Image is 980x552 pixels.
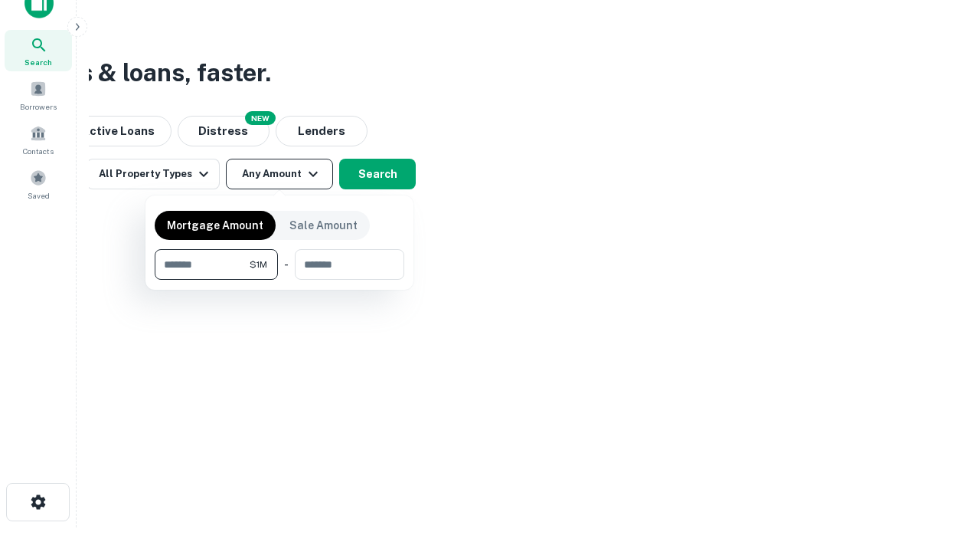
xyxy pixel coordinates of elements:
p: Sale Amount [289,217,358,234]
iframe: Chat Widget [903,429,980,503]
p: Mortgage Amount [167,217,263,234]
div: - [284,249,289,280]
span: $1M [250,258,267,271]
